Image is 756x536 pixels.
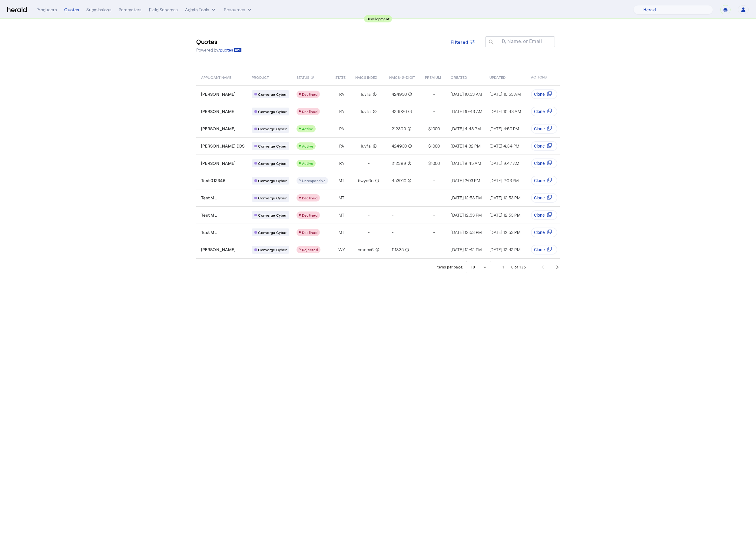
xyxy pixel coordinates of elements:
[371,91,377,97] mat-icon: info_outline
[218,47,242,53] a: /quotes
[335,74,346,80] span: STATE
[436,264,463,270] div: Items per page:
[431,160,440,166] span: 1000
[489,230,520,235] span: [DATE] 12:53 PM
[489,212,520,218] span: [DATE] 12:53 PM
[451,126,481,131] span: [DATE] 4:48 PM
[258,230,287,235] span: Converge Cyber
[358,178,374,184] span: 5wyq6o
[433,195,435,201] span: -
[358,247,374,253] span: pmcpa6
[531,176,557,185] button: Clone
[526,68,560,85] th: ACTIONS
[201,108,235,115] span: [PERSON_NAME]
[201,229,217,235] span: Test ML
[433,178,435,184] span: -
[531,89,557,99] button: Clone
[534,160,545,166] span: Clone
[531,228,557,237] button: Clone
[258,161,287,166] span: Converge Cyber
[302,161,313,165] span: Active
[149,7,178,13] div: Field Schemas
[433,108,435,115] span: -
[431,143,440,149] span: 1000
[374,247,380,253] mat-icon: info_outline
[531,158,557,168] button: Clone
[302,109,317,114] span: Declined
[406,160,412,166] mat-icon: info_outline
[360,108,372,115] span: 1uvfai
[406,178,412,184] mat-icon: info_outline
[302,92,317,96] span: Declined
[339,229,345,235] span: MT
[119,7,142,13] div: Parameters
[338,247,345,253] span: WY
[489,143,519,148] span: [DATE] 4:34 PM
[433,212,435,218] span: -
[368,160,370,166] span: -
[531,141,557,151] button: Clone
[86,7,111,13] div: Submissions
[407,143,412,149] mat-icon: info_outline
[451,109,482,114] span: [DATE] 10:43 AM
[339,178,345,184] span: MT
[302,127,313,131] span: Active
[392,178,406,184] span: 453910
[201,247,235,253] span: [PERSON_NAME]
[310,74,314,81] mat-icon: info_outline
[451,161,481,166] span: [DATE] 9:45 AM
[451,195,482,200] span: [DATE] 12:53 PM
[489,126,519,131] span: [DATE] 4:50 PM
[258,247,287,252] span: Converge Cyber
[531,107,557,116] button: Clone
[7,7,27,13] img: Herald Logo
[433,229,435,235] span: -
[531,245,557,255] button: Clone
[489,74,506,80] span: UPDATED
[360,143,372,149] span: 1uvfai
[302,178,326,183] span: Unresponsive
[534,126,545,132] span: Clone
[406,126,412,132] mat-icon: info_outline
[196,68,608,259] table: Table view of all quotes submitted by your platform
[404,247,409,253] mat-icon: info_outline
[428,126,431,132] span: $
[392,91,407,97] span: 424930
[534,229,545,235] span: Clone
[201,74,231,80] span: APPLICANT NAME
[407,91,412,97] mat-icon: info_outline
[392,143,407,149] span: 424930
[451,212,482,218] span: [DATE] 12:53 PM
[502,264,526,270] div: 1 – 10 of 135
[451,92,482,97] span: [DATE] 10:53 AM
[428,160,431,166] span: $
[392,160,406,166] span: 212399
[258,213,287,218] span: Converge Cyber
[302,230,317,235] span: Declined
[201,91,235,97] span: [PERSON_NAME]
[489,195,520,200] span: [DATE] 12:53 PM
[339,91,344,97] span: PA
[371,143,377,149] mat-icon: info_outline
[297,74,310,80] span: STATUS
[258,195,287,200] span: Converge Cyber
[339,126,344,132] span: PA
[368,195,370,201] span: -
[201,178,225,184] span: Test 012345
[407,108,412,115] mat-icon: info_outline
[36,7,57,13] div: Producers
[258,109,287,114] span: Converge Cyber
[258,178,287,183] span: Converge Cyber
[355,74,377,80] span: NAICS INDEX
[258,126,287,131] span: Converge Cyber
[258,144,287,148] span: Converge Cyber
[252,74,269,80] span: PRODUCT
[428,143,431,149] span: $
[534,143,545,149] span: Clone
[196,37,242,46] h3: Quotes
[392,229,393,235] span: -
[201,126,235,132] span: [PERSON_NAME]
[368,229,370,235] span: -
[433,247,435,253] span: -
[201,143,244,149] span: [PERSON_NAME] DDS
